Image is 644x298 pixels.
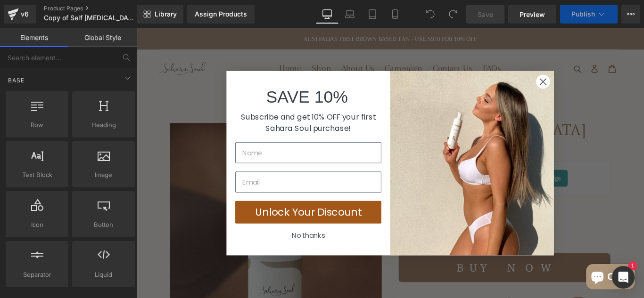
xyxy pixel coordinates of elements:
a: New Library [137,5,183,24]
div: Assign Products [195,10,247,18]
span: Text Block [8,170,66,180]
div: Open Intercom Messenger [612,266,635,289]
div: v6 [19,8,31,20]
a: Mobile [384,5,406,24]
a: Laptop [339,5,361,24]
a: Preview [508,5,556,24]
button: Unlock Your Discount [111,194,275,219]
span: Row [8,120,66,130]
button: More [621,5,640,24]
span: Image [75,170,132,180]
a: Product Pages [44,5,152,12]
button: Close dialog [449,52,465,68]
a: Global Style [68,28,137,47]
button: Redo [444,5,462,24]
span: Save [478,9,493,19]
span: Preview [520,9,545,19]
input: Email [111,161,275,185]
a: v6 [4,5,36,24]
button: Publish [560,5,618,24]
span: Publish [571,10,595,18]
a: Tablet [361,5,384,24]
span: Separator [8,270,66,280]
span: Library [155,10,177,18]
span: Copy of Self [MEDICAL_DATA] Foam 1 - 10k Call - Warda [44,14,134,22]
img: 2581ed4c-e9bb-4fb9-91a4-fb1e9a2260b4.jpeg [285,48,469,255]
input: Name [111,128,275,152]
button: No thanks [111,224,275,242]
span: Subscribe and get 10% OFF your first Sahara Soul purchase! [118,94,269,118]
span: Heading [75,120,132,130]
span: Button [75,220,132,230]
span: SAVE 10% [146,67,238,88]
a: Desktop [316,5,339,24]
span: Icon [8,220,66,230]
button: Undo [421,5,440,24]
span: Liquid [75,270,132,280]
span: Base [7,76,25,85]
inbox-online-store-chat: Shopify online store chat [503,265,563,296]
